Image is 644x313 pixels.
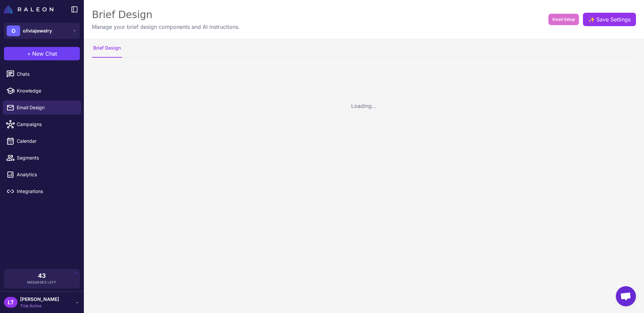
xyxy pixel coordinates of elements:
button: Ooliviajewelry [4,23,80,39]
button: ✨Save Settings [583,13,636,26]
span: + [27,50,31,58]
span: Chats [17,70,76,78]
a: Raleon Logo [4,5,56,13]
span: Email Design [17,104,76,111]
div: Loading... [351,102,377,110]
a: Calendar [3,134,81,148]
a: Analytics [3,168,81,182]
a: Integrations [3,184,81,198]
span: Segments [17,154,76,162]
span: Integrations [17,188,76,195]
div: Open chat [616,286,636,306]
a: Campaigns [3,117,81,131]
span: 43 [38,273,46,279]
span: Email Setup [552,16,575,22]
span: Analytics [17,171,76,178]
div: Brief Design [92,8,240,21]
a: Knowledge [3,84,81,98]
span: [PERSON_NAME] [20,296,59,303]
a: Email Design [3,101,81,115]
span: Knowledge [17,87,76,95]
span: Trial Active [20,303,59,309]
span: Messages Left [27,280,57,285]
button: Brief Design [92,39,122,58]
img: Raleon Logo [4,5,53,13]
div: O [7,25,20,36]
a: Segments [3,151,81,165]
span: Calendar [17,137,76,145]
div: LT [4,297,17,308]
span: ✨ [588,15,594,21]
button: Email Setup [548,14,579,25]
span: oliviajewelry [23,27,52,35]
button: +New Chat [4,47,80,60]
a: Chats [3,67,81,81]
p: Manage your brief design components and AI instructions. [92,23,240,31]
span: New Chat [32,50,57,58]
span: Campaigns [17,121,76,128]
